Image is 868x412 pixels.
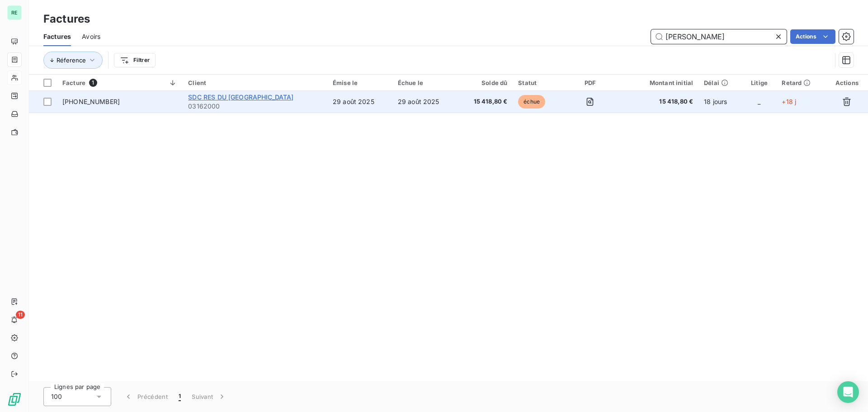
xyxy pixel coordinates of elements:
img: Logo LeanPay [7,392,22,407]
span: 1 [89,79,97,87]
div: Litige [748,79,771,86]
div: Montant initial [623,79,693,86]
span: Avoirs [82,32,100,41]
button: Actions [790,29,835,44]
button: 1 [173,387,186,406]
span: 11 [16,311,25,319]
h3: Factures [43,11,90,27]
td: 18 jours [698,91,742,113]
div: Solde dû [463,79,508,86]
div: Échue le [398,79,452,86]
button: Réference [43,52,103,69]
button: Suivant [186,387,232,406]
span: 100 [51,392,62,401]
button: Filtrer [114,53,156,67]
div: RE [7,5,22,20]
div: Émise le [333,79,387,86]
span: 1 [179,392,181,401]
div: Statut [518,79,557,86]
div: Open Intercom Messenger [837,381,859,403]
span: Facture [62,79,85,86]
input: Rechercher [651,29,787,44]
div: PDF [568,79,612,86]
div: Client [188,79,322,86]
span: 15 418,80 € [463,97,508,106]
button: Précédent [118,387,173,406]
span: 03162000 [188,102,322,111]
span: _ [758,98,760,105]
div: Délai [704,79,737,86]
td: 29 août 2025 [327,91,392,113]
span: Réference [57,57,86,64]
div: Actions [831,79,863,86]
div: Retard [782,79,820,86]
span: SDC RES DU [GEOGRAPHIC_DATA] [188,93,293,101]
span: [PHONE_NUMBER] [62,98,120,105]
span: Factures [43,32,71,41]
span: +18 j [782,98,796,105]
span: 15 418,80 € [623,97,693,106]
td: 29 août 2025 [392,91,458,113]
span: échue [518,95,545,109]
